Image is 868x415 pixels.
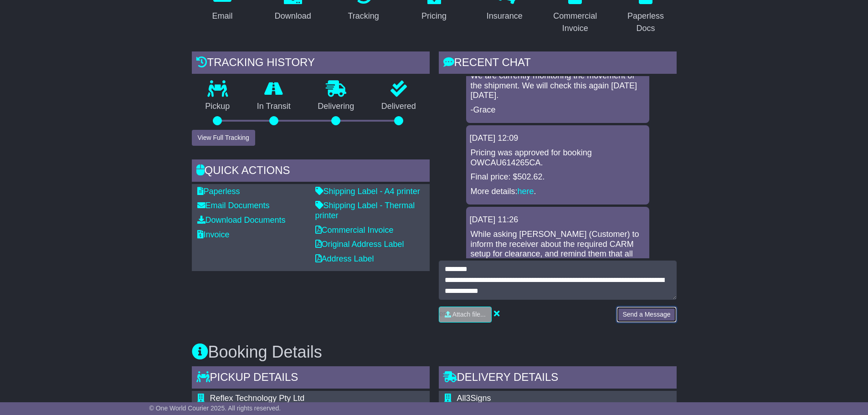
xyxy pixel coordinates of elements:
a: Invoice [197,230,230,239]
a: here [518,187,534,196]
div: Tracking history [192,51,430,76]
button: Send a Message [616,307,676,323]
div: Download [275,10,311,22]
h3: Booking Details [192,343,677,361]
span: Reflex Technology Pty Ltd [210,394,305,403]
p: While asking [PERSON_NAME] (Customer) to inform the receiver about the required CARM setup for cl... [471,230,645,308]
div: Commercial Invoice [550,10,600,35]
div: RECENT CHAT [439,51,677,76]
div: Pricing [421,10,447,22]
button: View Full Tracking [192,130,255,146]
p: We are currently monitoring the movement of the shipment. We will check this again [DATE][DATE]. [471,71,645,101]
p: Pricing was approved for booking OWCAU614265CA. [471,148,645,168]
div: Paperless Docs [621,10,671,35]
div: Insurance [487,10,523,22]
a: Address Label [315,254,374,263]
p: Delivering [304,102,368,112]
div: Email [212,10,232,22]
p: Pickup [192,102,244,112]
p: In Transit [243,102,304,112]
a: Shipping Label - A4 printer [315,187,420,196]
p: Final price: $502.62. [471,172,645,182]
a: Commercial Invoice [315,225,394,235]
a: Original Address Label [315,240,404,249]
a: Paperless [197,187,240,196]
span: © One World Courier 2025. All rights reserved. [149,405,281,412]
p: -Grace [471,105,645,115]
a: Shipping Label - Thermal printer [315,201,415,220]
div: Pickup Details [192,366,430,391]
span: All3Signs [457,394,491,403]
p: Delivered [368,102,430,112]
a: Email Documents [197,201,270,210]
div: Quick Actions [192,159,430,184]
p: More details: . [471,187,645,197]
div: Delivery Details [439,366,677,391]
div: [DATE] 12:09 [470,133,646,143]
div: Tracking [348,10,379,22]
a: Download Documents [197,215,286,225]
div: [DATE] 11:26 [470,215,646,225]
